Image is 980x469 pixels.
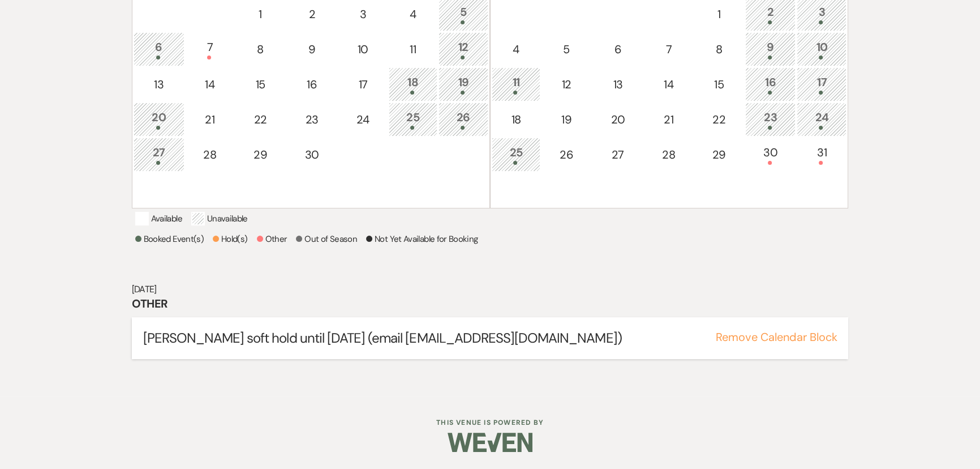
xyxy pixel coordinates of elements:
div: 5 [445,3,482,24]
h6: [DATE] [132,283,849,296]
div: 14 [651,76,687,93]
div: 19 [445,74,482,95]
div: 16 [293,76,331,93]
div: 15 [242,76,279,93]
div: 9 [293,41,331,58]
div: 10 [345,41,381,58]
div: 13 [140,76,178,93]
div: 1 [242,6,279,23]
div: 25 [395,109,431,130]
p: Out of Season [296,232,357,246]
div: 7 [192,39,228,59]
div: 4 [395,6,431,23]
div: 18 [395,74,431,95]
div: 28 [651,146,687,163]
div: 19 [548,111,585,128]
div: 13 [599,76,637,93]
img: Weven Logo [448,423,532,462]
div: 29 [700,146,738,163]
div: 23 [751,109,790,130]
div: 11 [395,41,431,58]
div: 6 [599,41,637,58]
div: 6 [140,39,178,59]
p: Booked Event(s) [135,232,204,246]
p: Unavailable [191,212,248,225]
div: 5 [548,41,585,58]
div: 3 [345,6,381,23]
div: 20 [140,109,178,130]
div: 2 [751,3,790,24]
div: 16 [751,74,790,95]
div: 3 [803,3,840,24]
div: 18 [498,111,534,128]
div: 27 [599,146,637,163]
div: 1 [700,6,738,23]
button: Remove Calendar Block [715,331,837,343]
div: 15 [700,76,738,93]
div: 31 [803,144,840,165]
div: 17 [803,74,840,95]
div: 9 [751,39,790,59]
div: 30 [293,146,331,163]
div: 21 [651,111,687,128]
div: 8 [242,41,279,58]
div: 11 [498,74,534,95]
p: Available [135,212,182,225]
div: 26 [548,146,585,163]
h3: Other [132,296,849,312]
div: 20 [599,111,637,128]
div: 17 [345,76,381,93]
div: 14 [192,76,228,93]
div: 12 [445,39,482,59]
div: 10 [803,39,840,59]
div: 28 [192,146,228,163]
p: Hold(s) [213,232,248,246]
div: 27 [140,144,178,165]
p: Not Yet Available for Booking [366,232,478,246]
div: 8 [700,41,738,58]
div: 12 [548,76,585,93]
div: 7 [651,41,687,58]
div: 25 [498,144,534,165]
div: 22 [700,111,738,128]
div: 22 [242,111,279,128]
span: [PERSON_NAME] soft hold until [DATE] (email [EMAIL_ADDRESS][DOMAIN_NAME]) [143,329,622,347]
div: 30 [751,144,790,165]
div: 2 [293,6,331,23]
div: 24 [803,109,840,130]
div: 26 [445,109,482,130]
div: 24 [345,111,381,128]
div: 23 [293,111,331,128]
div: 21 [192,111,228,128]
p: Other [257,232,287,246]
div: 29 [242,146,279,163]
div: 4 [498,41,534,58]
